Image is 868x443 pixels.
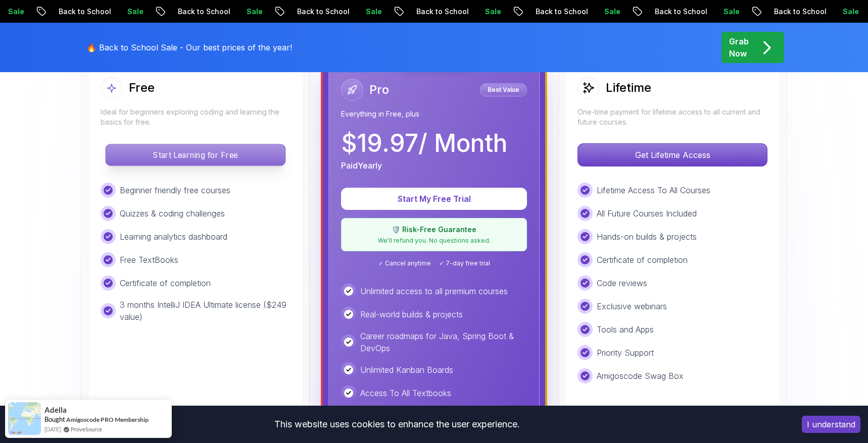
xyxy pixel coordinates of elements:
[597,323,654,336] p: Tools and Apps
[368,7,437,17] p: Back to School
[481,85,525,95] p: Best Value
[726,7,794,17] p: Back to School
[120,299,291,323] p: 3 months IntelliJ IDEA Ultimate license ($249 value)
[348,225,520,235] p: 🛡️ Risk-Free Guarantee
[597,254,688,266] p: Certificate of completion
[360,308,463,320] p: Real-world builds & projects
[341,194,527,204] a: Start My Free Trial
[10,7,79,17] p: Back to School
[120,277,211,289] p: Certificate of completion
[577,107,767,127] p: One-time payment for lifetime access to all current and future courses.
[353,193,515,205] p: Start My Free Trial
[597,347,654,359] p: Priority Support
[341,159,382,172] p: Paid Yearly
[71,425,102,433] a: ProveSource
[794,7,827,17] p: Sale
[802,416,860,433] button: Accept cookies
[101,107,291,127] p: Ideal for beginners exploring coding and learning the basics for free.
[556,7,588,17] p: Sale
[8,402,41,435] img: provesource social proof notification image
[120,184,230,196] p: Beginner friendly free courses
[597,300,667,312] p: Exclusive webinars
[129,80,155,96] h2: Free
[129,7,198,17] p: Back to School
[729,35,749,60] p: Grab Now
[8,413,787,435] div: This website uses cookies to enhance the user experience.
[369,82,389,98] h2: Pro
[79,7,111,17] p: Sale
[120,254,178,266] p: Free TextBooks
[597,231,697,243] p: Hands-on builds & projects
[578,144,767,166] p: Get Lifetime Access
[597,277,647,289] p: Code reviews
[120,231,227,243] p: Learning analytics dashboard
[675,7,707,17] p: Sale
[105,144,285,166] button: Start Learning for Free
[101,150,291,160] a: Start Learning for Free
[120,207,225,219] p: Quizzes & coding challenges
[198,7,230,17] p: Sale
[597,207,697,219] p: All Future Courses Included
[317,7,350,17] p: Sale
[360,330,527,354] p: Career roadmaps for Java, Spring Boot & DevOps
[597,184,710,196] p: Lifetime Access To All Courses
[86,41,292,53] p: 🔥 Back to School Sale - Our best prices of the year!
[437,7,469,17] p: Sale
[606,80,651,96] h2: Lifetime
[44,406,67,414] span: Adella
[341,131,507,155] p: $ 19.97 / Month
[348,237,520,245] p: We'll refund you. No questions asked.
[360,364,453,376] p: Unlimited Kanban Boards
[341,188,527,210] button: Start My Free Trial
[577,143,767,167] button: Get Lifetime Access
[66,416,149,423] a: Amigoscode PRO Membership
[360,387,451,399] p: Access To All Textbooks
[44,415,65,423] span: Bought
[360,285,508,297] p: Unlimited access to all premium courses
[341,109,527,119] p: Everything in Free, plus
[597,370,684,382] p: Amigoscode Swag Box
[249,7,317,17] p: Back to School
[577,150,767,160] a: Get Lifetime Access
[606,7,675,17] p: Back to School
[487,7,556,17] p: Back to School
[44,425,61,433] span: [DATE]
[378,259,431,267] span: ✓ Cancel anytime
[439,259,490,267] span: ✓ 7-day free trial
[106,144,285,165] p: Start Learning for Free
